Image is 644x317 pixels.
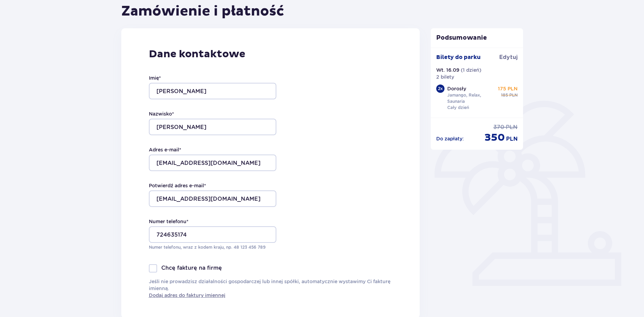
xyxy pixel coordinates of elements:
label: Numer telefonu * [149,218,188,225]
p: Jeśli nie prowadzisz działalności gospodarczej lub innej spółki, automatycznie wystawimy Ci faktu... [149,278,392,299]
p: 175 PLN [498,85,518,92]
p: PLN [509,92,518,98]
p: 185 [501,92,508,98]
h1: Zamówienie i płatność [121,3,284,20]
p: Chcę fakturę na firmę [161,264,222,272]
input: Numer telefonu [149,226,276,243]
input: Adres e-mail [149,155,276,171]
p: Do zapłaty : [436,135,464,142]
p: Cały dzień [447,105,469,111]
label: Nazwisko * [149,110,174,117]
div: 2 x [436,85,444,93]
p: 2 bilety [436,73,454,80]
p: ( 1 dzień ) [461,67,481,73]
p: 350 [484,131,505,144]
p: Podsumowanie [431,34,523,42]
label: Adres e-mail * [149,146,181,153]
p: PLN [506,123,518,131]
input: Nazwisko [149,119,276,135]
p: Dorosły [447,85,466,92]
p: Bilety do parku [436,53,481,61]
p: Numer telefonu, wraz z kodem kraju, np. 48 ​123 ​456 ​789 [149,244,276,250]
p: Dane kontaktowe [149,48,392,61]
a: Dodaj adres do faktury imiennej [149,292,225,299]
label: Potwierdź adres e-mail * [149,182,206,189]
p: PLN [506,135,518,143]
p: 370 [493,123,504,131]
p: Jamango, Relax, Saunaria [447,92,495,105]
a: Edytuj [499,53,518,61]
p: Wt. 16.09 [436,67,459,73]
input: Imię [149,83,276,99]
label: Imię * [149,75,161,81]
input: Potwierdź adres e-mail [149,190,276,207]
